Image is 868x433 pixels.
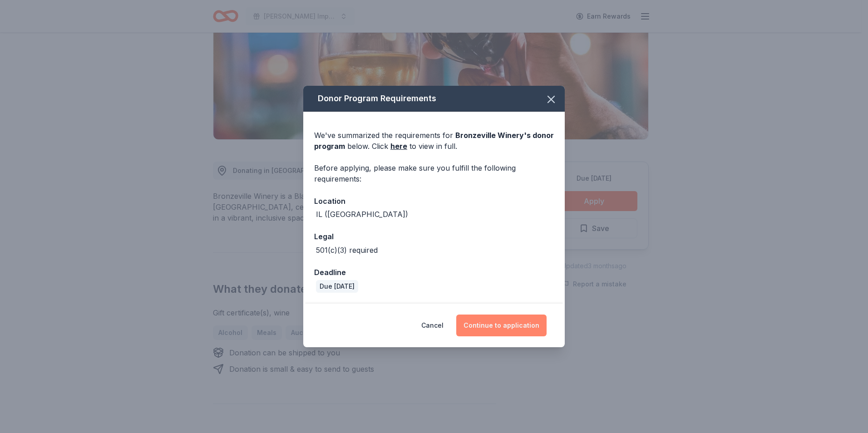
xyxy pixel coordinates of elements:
a: here [390,141,407,152]
div: Deadline [314,266,554,278]
button: Cancel [421,315,444,336]
div: We've summarized the requirements for below. Click to view in full. [314,130,554,152]
div: Donor Program Requirements [303,86,565,112]
div: Location [314,195,554,207]
div: Before applying, please make sure you fulfill the following requirements: [314,162,554,184]
button: Continue to application [456,315,547,336]
div: Due [DATE] [316,280,358,293]
div: IL ([GEOGRAPHIC_DATA]) [316,209,408,220]
div: Legal [314,231,554,242]
div: 501(c)(3) required [316,245,378,256]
